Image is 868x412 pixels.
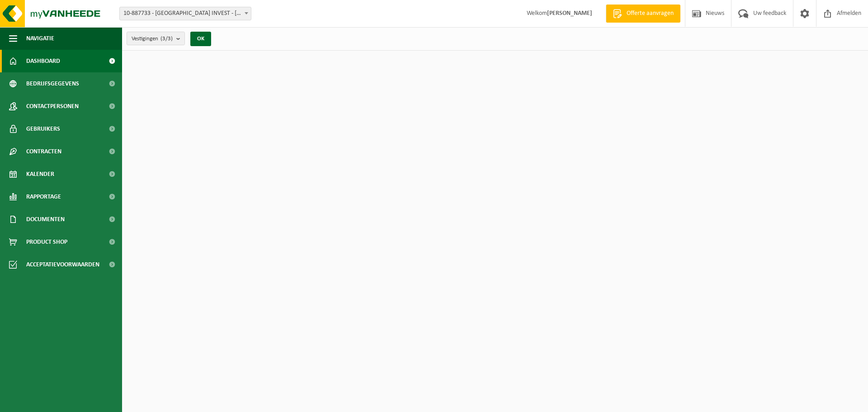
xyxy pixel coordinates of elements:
[26,95,79,118] span: Contactpersonen
[26,208,65,231] span: Documenten
[190,32,211,46] button: OK
[26,231,67,253] span: Product Shop
[132,32,173,46] span: Vestigingen
[26,163,54,185] span: Kalender
[547,10,592,17] strong: [PERSON_NAME]
[120,7,251,20] span: 10-887733 - AMARILLO INVEST - VARSENARE
[119,7,251,20] span: 10-887733 - AMARILLO INVEST - VARSENARE
[26,185,61,208] span: Rapportage
[26,27,54,50] span: Navigatie
[160,36,173,42] count: (3/3)
[127,32,185,45] button: Vestigingen(3/3)
[26,140,61,163] span: Contracten
[26,50,60,72] span: Dashboard
[26,118,60,140] span: Gebruikers
[606,5,680,23] a: Offerte aanvragen
[26,253,99,276] span: Acceptatievoorwaarden
[26,72,79,95] span: Bedrijfsgegevens
[624,9,676,18] span: Offerte aanvragen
